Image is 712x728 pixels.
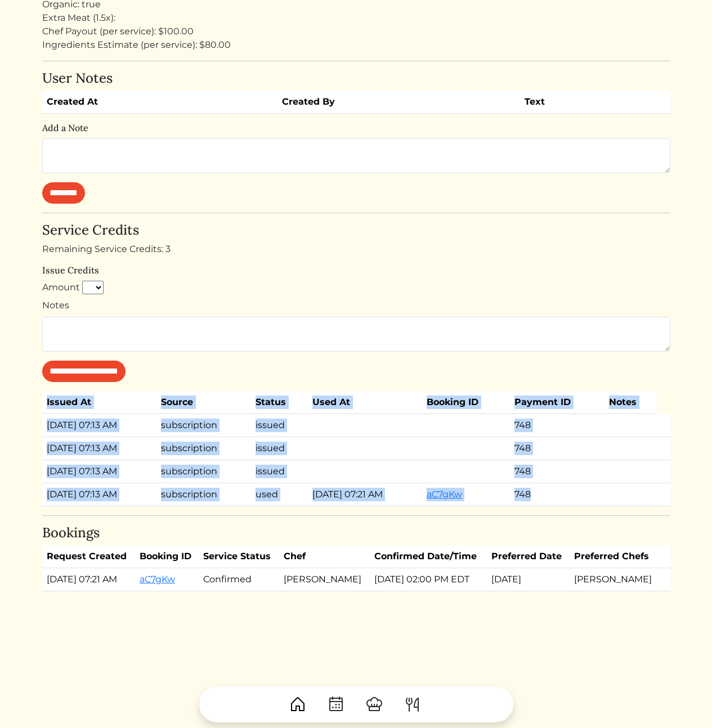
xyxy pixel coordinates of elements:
td: subscription [156,414,250,437]
td: subscription [156,483,250,506]
a: aC7gKw [427,489,462,500]
th: Created At [42,91,278,114]
td: [DATE] 07:13 AM [42,437,157,460]
th: Notes [604,391,657,414]
td: 748 [510,414,604,437]
th: Chef [279,545,370,568]
img: House-9bf13187bcbb5817f509fe5e7408150f90897510c4275e13d0d5fca38e0b5951.svg [289,695,307,713]
td: used [251,483,308,506]
td: [DATE] 07:21 AM [308,483,423,506]
h6: Add a Note [42,123,670,133]
th: Used At [308,391,423,414]
td: 748 [510,483,604,506]
td: [PERSON_NAME] [570,568,660,591]
div: Extra Meat (1.5x): [42,11,670,25]
th: Booking ID [135,545,199,568]
img: ChefHat-a374fb509e4f37eb0702ca99f5f64f3b6956810f32a249b33092029f8484b388.svg [365,695,383,713]
td: [DATE] 07:21 AM [42,568,136,591]
th: Payment ID [510,391,604,414]
td: [DATE] 07:13 AM [42,460,157,483]
label: Notes [42,299,69,312]
h4: Service Credits [42,222,670,239]
td: [DATE] 07:13 AM [42,414,157,437]
td: [DATE] [487,568,570,591]
th: Text [520,91,635,114]
td: subscription [156,437,250,460]
h6: Issue Credits [42,265,670,276]
td: subscription [156,460,250,483]
img: CalendarDots-5bcf9d9080389f2a281d69619e1c85352834be518fbc73d9501aef674afc0d57.svg [327,695,345,713]
th: Preferred Date [487,545,570,568]
th: Confirmed Date/Time [370,545,486,568]
div: Ingredients Estimate (per service): $80.00 [42,38,670,52]
td: issued [251,414,308,437]
td: [PERSON_NAME] [279,568,370,591]
td: [DATE] 07:13 AM [42,483,157,506]
a: aC7gKw [140,574,175,585]
div: Remaining Service Credits: 3 [42,242,670,256]
th: Booking ID [422,391,510,414]
h4: Bookings [42,525,670,541]
th: Request Created [42,545,136,568]
th: Created By [277,91,520,114]
td: 748 [510,460,604,483]
td: Confirmed [199,568,279,591]
th: Issued At [42,391,157,414]
th: Source [156,391,250,414]
img: ForkKnife-55491504ffdb50bab0c1e09e7649658475375261d09fd45db06cec23bce548bf.svg [404,695,422,713]
th: Status [251,391,308,414]
td: issued [251,460,308,483]
td: issued [251,437,308,460]
td: 748 [510,437,604,460]
th: Service Status [199,545,279,568]
th: Preferred Chefs [570,545,660,568]
td: [DATE] 02:00 PM EDT [370,568,486,591]
label: Amount [42,281,80,294]
h4: User Notes [42,70,670,87]
div: Chef Payout (per service): $100.00 [42,25,670,38]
